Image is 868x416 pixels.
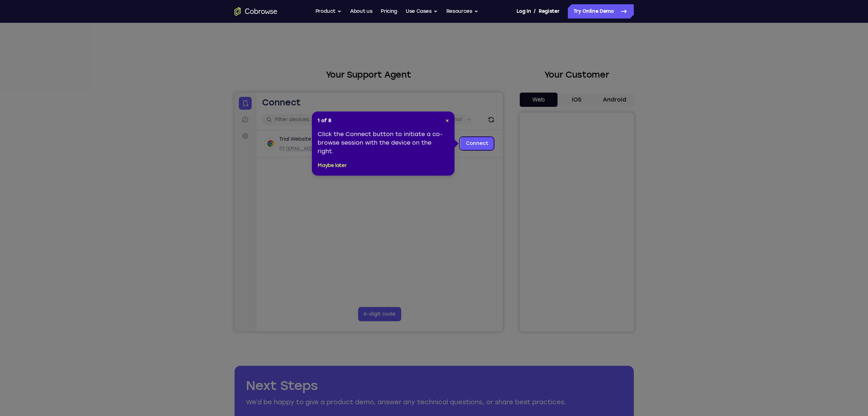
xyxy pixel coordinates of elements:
button: Maybe later [318,161,346,170]
div: New devices found. [80,46,82,47]
span: Cobrowse demo [140,53,176,59]
a: Pricing [381,4,397,19]
a: Connect [226,45,260,57]
button: Resources [446,4,478,19]
a: About us [350,4,372,19]
a: Register [539,4,559,19]
h1: Connect [27,4,66,16]
div: Trial Website [45,43,77,50]
div: Open device details [22,37,268,65]
span: web@example.com [52,53,128,59]
input: Filter devices... [40,24,130,31]
span: +11 more [181,53,199,59]
button: 6-digit code [123,214,166,229]
button: Product [315,4,342,19]
a: Go to the home page [235,7,277,16]
div: Email [45,53,128,59]
span: / [534,7,536,16]
span: × [446,118,449,124]
button: Use Cases [406,4,438,19]
span: 1 of 8 [318,117,332,124]
button: Refresh [251,21,262,33]
a: Connect [4,4,17,17]
button: Close Tour [446,117,449,124]
label: demo_id [142,24,164,31]
label: Email [215,24,227,31]
a: Sessions [4,21,17,33]
a: Log In [517,4,531,19]
div: Click the Connect button to initiate a co-browse session with the device on the right. [318,130,449,156]
a: Settings [4,37,17,50]
div: App [133,53,176,59]
div: Online [79,44,98,50]
a: Try Online Demo [568,4,634,19]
